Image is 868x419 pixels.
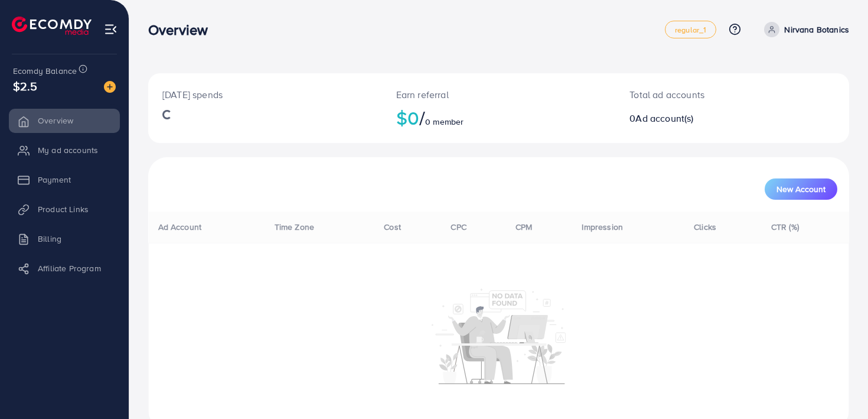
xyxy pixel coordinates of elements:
[765,178,837,200] button: New Account
[425,116,464,128] span: 0 member
[629,113,776,124] h2: 0
[104,22,118,36] img: menu
[629,87,776,102] p: Total ad accounts
[13,77,38,95] span: $2.5
[665,21,716,38] a: regular_1
[776,185,825,193] span: New Account
[162,87,368,102] p: [DATE] spends
[396,87,602,102] p: Earn referral
[148,21,217,38] h3: Overview
[104,81,116,93] img: image
[635,112,693,125] span: Ad account(s)
[419,104,425,131] span: /
[675,26,706,34] span: regular_1
[12,17,92,35] img: logo
[396,106,602,129] h2: $0
[13,65,77,77] span: Ecomdy Balance
[784,22,849,37] p: Nirvana Botanics
[759,22,849,37] a: Nirvana Botanics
